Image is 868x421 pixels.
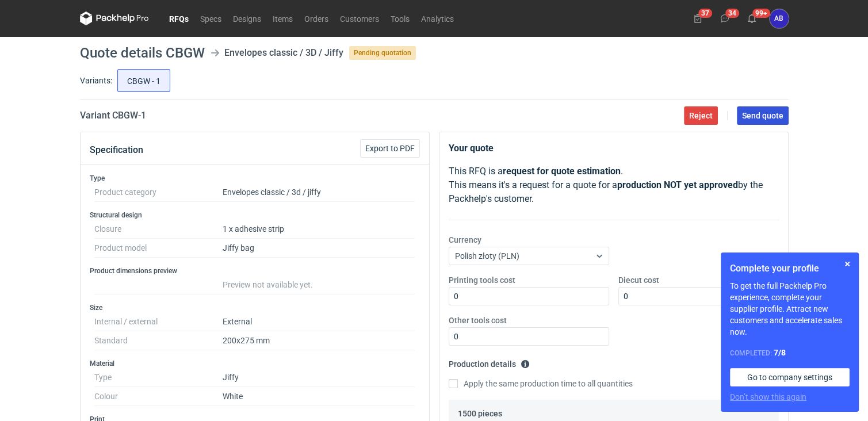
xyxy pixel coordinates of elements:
[223,312,415,331] dd: External
[449,287,609,305] input: 0
[223,280,313,289] span: Preview not available yet.
[365,144,415,152] span: Export to PDF
[840,257,854,271] button: Skip for now
[689,112,713,120] span: Reject
[334,12,385,25] a: Customers
[618,287,779,305] input: 0
[267,12,299,25] a: Items
[689,9,707,28] button: 37
[94,239,223,258] dt: Product model
[223,387,415,406] dd: White
[737,106,789,125] button: Send quote
[80,12,149,25] svg: Packhelp Pro
[618,274,659,286] label: Diecut cost
[223,368,415,387] dd: Jiffy
[163,12,194,25] a: RFQs
[90,359,420,368] h3: Material
[449,143,494,154] strong: Your quote
[90,210,420,220] h3: Structural design
[449,378,633,389] label: Apply the same production time to all quantities
[80,109,146,123] h2: Variant CBGW - 1
[415,12,460,25] a: Analytics
[716,9,734,28] button: 34
[730,347,850,359] div: Completed:
[770,9,789,28] button: AB
[90,174,420,183] h3: Type
[349,46,416,60] span: Pending quotation
[117,69,170,92] label: CBGW - 1
[742,112,783,120] span: Send quote
[94,368,223,387] dt: Type
[90,266,420,275] h3: Product dimensions preview
[94,312,223,331] dt: Internal / external
[224,46,343,60] div: Envelopes classic / 3D / Jiffy
[223,239,415,258] dd: Jiffy bag
[449,164,779,206] p: This RFQ is a . This means it's a request for a quote for a by the Packhelp's customer.
[449,355,530,369] legend: Production details
[227,12,267,25] a: Designs
[684,106,718,125] button: Reject
[458,404,502,418] legend: 1500 pieces
[730,262,850,275] h1: Complete your profile
[449,234,481,246] label: Currency
[94,331,223,350] dt: Standard
[94,220,223,239] dt: Closure
[449,274,515,286] label: Printing tools cost
[774,348,786,357] strong: 7 / 8
[94,387,223,406] dt: Colour
[360,139,420,158] button: Export to PDF
[385,12,415,25] a: Tools
[80,46,205,60] h1: Quote details CBGW
[449,327,609,346] input: 0
[194,12,227,25] a: Specs
[770,9,789,28] div: Agnieszka Biniarz
[223,183,415,202] dd: Envelopes classic / 3d / jiffy
[94,183,223,202] dt: Product category
[223,331,415,350] dd: 200x275 mm
[299,12,334,25] a: Orders
[90,303,420,312] h3: Size
[730,368,850,386] a: Go to company settings
[223,220,415,239] dd: 1 x adhesive strip
[455,251,519,261] span: Polish złoty (PLN)
[80,75,112,86] label: Variants:
[743,9,761,28] button: 99+
[449,315,507,326] label: Other tools cost
[617,179,738,190] strong: production NOT yet approved
[503,166,621,177] strong: request for quote estimation
[730,391,806,403] button: Don’t show this again
[730,280,850,338] p: To get the full Packhelp Pro experience, complete your supplier profile. Attract new customers an...
[90,136,143,164] button: Specification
